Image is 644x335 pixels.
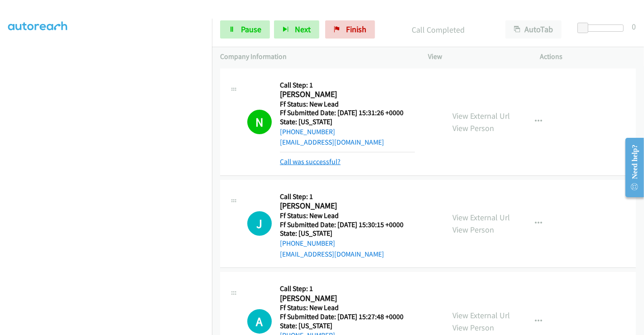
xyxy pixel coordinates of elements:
p: Call Completed [387,24,489,36]
iframe: Resource Center [618,131,644,204]
p: Actions [540,51,636,62]
h5: State: [US_STATE] [280,321,436,330]
h2: [PERSON_NAME] [280,89,415,100]
h1: J [247,211,272,236]
h5: State: [US_STATE] [280,229,415,238]
a: Finish [325,20,375,39]
button: AutoTab [505,20,562,39]
a: View Person [452,123,494,133]
span: Next [295,24,311,34]
a: Pause [220,20,270,39]
h5: Ff Status: New Lead [280,100,415,109]
h1: N [247,110,272,134]
a: View External Url [452,310,510,320]
a: [EMAIL_ADDRESS][DOMAIN_NAME] [280,250,384,258]
h2: [PERSON_NAME] [280,293,415,304]
h1: A [247,309,272,334]
h5: Ff Submitted Date: [DATE] 15:31:26 +0000 [280,108,415,117]
div: 0 [632,20,636,33]
div: Delay between calls (in seconds) [582,24,624,32]
a: View Person [452,322,494,333]
h5: Call Step: 1 [280,284,436,293]
a: [EMAIL_ADDRESS][DOMAIN_NAME] [280,138,384,146]
h5: Ff Submitted Date: [DATE] 15:27:48 +0000 [280,312,436,321]
span: Finish [346,24,366,34]
a: View External Url [452,111,510,121]
h5: Call Step: 1 [280,192,415,201]
h5: Ff Submitted Date: [DATE] 15:30:15 +0000 [280,220,415,229]
a: [PHONE_NUMBER] [280,239,335,248]
p: View [428,51,524,62]
a: [PHONE_NUMBER] [280,127,335,136]
h5: State: [US_STATE] [280,117,415,126]
h5: Call Step: 1 [280,81,415,90]
div: The call is yet to be attempted [247,309,272,334]
h5: Ff Status: New Lead [280,211,415,220]
a: Call was successful? [280,157,341,166]
h2: [PERSON_NAME] [280,201,415,211]
span: Pause [241,24,261,34]
h5: Ff Status: New Lead [280,303,436,312]
p: Company Information [220,51,412,62]
a: View Person [452,224,494,235]
a: View External Url [452,212,510,223]
button: Next [274,20,319,39]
